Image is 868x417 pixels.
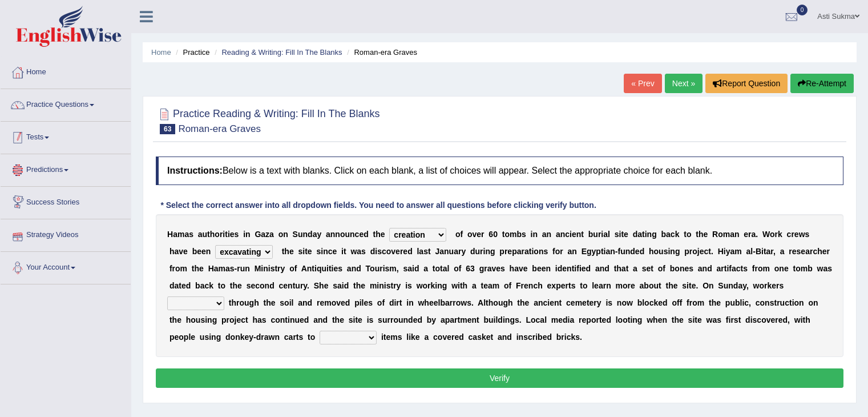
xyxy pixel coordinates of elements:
b: n [263,264,268,273]
b: o [687,230,692,239]
b: t [601,247,604,256]
b: h [699,230,704,239]
h4: Below is a text with blanks. Click on each blank, a list of choices will appear. Select the appro... [156,157,843,185]
b: p [499,247,504,256]
b: z [265,230,269,239]
b: s [664,247,668,256]
b: b [588,230,594,239]
a: Success Stories [1,187,131,215]
b: a [666,230,671,239]
b: h [376,230,381,239]
b: a [347,264,352,273]
b: e [792,247,797,256]
b: s [235,230,239,239]
b: d [370,247,376,256]
b: a [419,247,423,256]
b: e [395,247,400,256]
h2: Practice Reading & Writing: Fill In The Blanks [156,106,380,134]
a: Your Account [1,252,131,280]
small: Roman-era Graves [178,123,261,134]
b: i [601,230,603,239]
b: . [711,247,713,256]
b: c [565,230,570,239]
b: c [382,247,386,256]
b: A [301,264,307,273]
b: R [712,230,718,239]
b: a [637,230,642,239]
button: Re-Attempt [790,74,854,93]
b: r [810,247,813,256]
b: r [770,247,773,256]
b: s [271,264,275,273]
b: a [805,247,810,256]
b: y [317,230,321,239]
b: 0 [493,230,498,239]
b: i [761,247,764,256]
b: r [827,247,830,256]
b: e [507,247,512,256]
b: s [230,264,235,273]
b: - [753,247,756,256]
b: h [194,264,199,273]
b: u [321,264,326,273]
b: e [197,247,201,256]
b: a [173,230,177,239]
b: W [762,230,770,239]
b: e [572,230,576,239]
b: t [581,230,584,239]
b: n [335,230,340,239]
b: i [314,264,317,273]
b: n [352,264,357,273]
b: E [582,247,587,256]
b: e [333,264,338,273]
b: i [483,247,486,256]
b: a [269,230,274,239]
b: H [718,247,724,256]
b: i [604,247,606,256]
b: n [485,247,490,256]
b: s [377,247,382,256]
b: r [400,247,403,256]
b: f [460,230,463,239]
b: c [704,247,709,256]
b: s [298,247,303,256]
b: e [794,230,799,239]
b: y [726,247,730,256]
b: t [225,230,228,239]
b: n [532,230,538,239]
a: Home [151,48,171,57]
b: a [261,230,265,239]
b: o [455,230,461,239]
b: d [633,230,638,239]
button: Verify [156,368,843,388]
b: B [756,247,761,256]
b: k [778,230,782,239]
b: - [235,264,237,273]
a: Tests [1,122,131,150]
b: i [302,247,305,256]
b: o [555,247,560,256]
b: w [350,247,357,256]
b: j [697,247,700,256]
b: e [199,264,204,273]
b: s [189,230,193,239]
b: r [522,247,524,256]
b: e [381,230,385,239]
b: s [316,247,321,256]
b: J [435,247,439,256]
b: a [766,247,771,256]
b: u [345,230,350,239]
b: o [718,230,723,239]
b: s [361,247,366,256]
a: Next » [665,74,703,93]
b: b [516,230,522,239]
b: m [219,264,225,273]
b: e [332,247,337,256]
b: c [787,230,792,239]
b: p [684,247,689,256]
b: t [373,230,376,239]
b: a [313,230,317,239]
b: v [473,230,477,239]
b: n [245,230,251,239]
b: c [355,230,360,239]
